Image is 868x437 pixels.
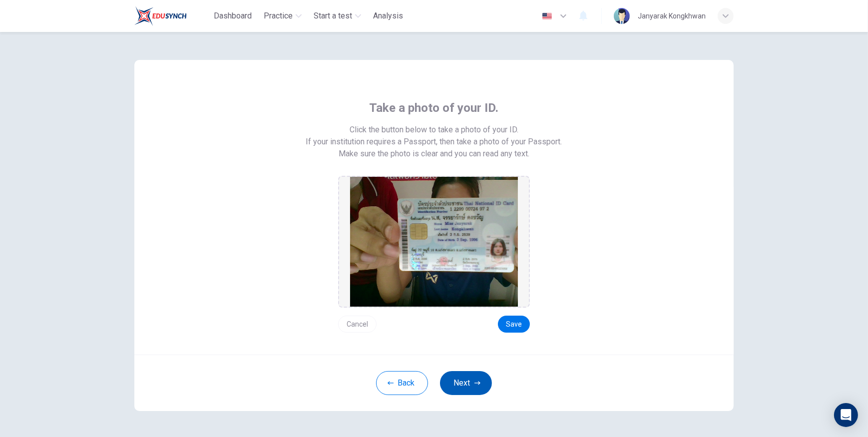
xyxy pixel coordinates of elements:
[440,371,492,395] button: Next
[614,8,630,24] img: Profile picture
[834,403,858,427] div: Open Intercom Messenger
[369,7,407,25] button: Analysis
[541,12,553,20] img: en
[498,316,530,333] button: Save
[338,316,377,333] button: Cancel
[376,371,428,395] button: Back
[370,100,499,116] span: Take a photo of your ID.
[350,177,518,307] img: preview screemshot
[373,10,403,22] span: Analysis
[214,10,252,22] span: Dashboard
[306,124,562,148] span: Click the button below to take a photo of your ID. If your institution requires a Passport, then ...
[310,7,365,25] button: Start a test
[134,6,187,26] img: Train Test logo
[260,7,306,25] button: Practice
[210,7,256,25] button: Dashboard
[339,148,529,160] span: Make sure the photo is clear and you can read any text.
[638,10,706,22] div: Janyarak Kongkhwan
[134,6,210,26] a: Train Test logo
[264,10,293,22] span: Practice
[314,10,352,22] span: Start a test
